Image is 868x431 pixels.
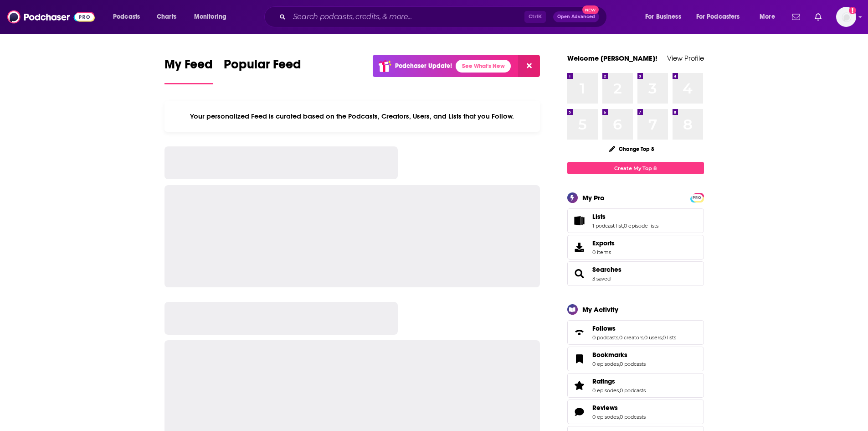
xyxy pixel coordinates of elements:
[849,7,856,14] svg: Add a profile image
[582,193,605,202] div: My Pro
[592,361,619,367] a: 0 episodes
[592,324,616,332] span: Follows
[620,361,646,367] a: 0 podcasts
[643,334,644,341] span: ,
[188,10,238,24] button: open menu
[592,223,623,229] a: 1 podcast list
[592,249,615,255] span: 0 items
[567,320,704,345] span: Follows
[644,334,662,341] a: 0 users
[567,261,704,286] span: Searches
[662,334,663,341] span: ,
[788,9,804,25] a: Show notifications dropdown
[592,404,646,412] a: Reviews
[592,414,619,420] a: 0 episodes
[592,275,611,282] a: 3 saved
[567,54,657,62] a: Welcome [PERSON_NAME]!
[667,54,704,62] a: View Profile
[592,351,627,359] span: Bookmarks
[592,239,615,247] span: Exports
[623,223,624,229] span: ,
[592,213,606,221] span: Lists
[645,10,681,23] span: For Business
[395,62,452,70] p: Podchaser Update!
[570,241,589,254] span: Exports
[164,57,213,84] a: My Feed
[151,10,182,24] a: Charts
[273,6,616,27] div: Search podcasts, credits, & more...
[570,267,589,280] a: Searches
[567,162,704,174] a: Create My Top 8
[567,208,704,233] span: Lists
[164,101,540,132] div: Your personalized Feed is curated based on the Podcasts, Creators, Users, and Lists that you Follow.
[107,10,152,24] button: open menu
[592,351,646,359] a: Bookmarks
[567,235,704,260] a: Exports
[592,213,658,221] a: Lists
[157,10,176,23] span: Charts
[570,405,589,418] a: Reviews
[524,11,546,23] span: Ctrl K
[570,353,589,365] a: Bookmarks
[194,10,226,23] span: Monitoring
[836,7,856,27] img: User Profile
[692,194,703,201] span: PRO
[836,7,856,27] span: Logged in as nbaderrubenstein
[7,8,95,26] img: Podchaser - Follow, Share and Rate Podcasts
[690,10,753,24] button: open menu
[592,265,621,274] a: Searches
[289,10,524,24] input: Search podcasts, credits, & more...
[224,57,301,84] a: Popular Feed
[570,379,589,392] a: Ratings
[619,414,620,420] span: ,
[567,400,704,424] span: Reviews
[620,387,646,394] a: 0 podcasts
[753,10,786,24] button: open menu
[164,57,213,78] span: My Feed
[592,334,618,341] a: 0 podcasts
[113,10,140,23] span: Podcasts
[592,404,618,412] span: Reviews
[696,10,740,23] span: For Podcasters
[619,387,620,394] span: ,
[592,377,615,385] span: Ratings
[592,377,646,385] a: Ratings
[620,414,646,420] a: 0 podcasts
[663,334,676,341] a: 0 lists
[619,334,643,341] a: 0 creators
[567,373,704,398] span: Ratings
[624,223,658,229] a: 0 episode lists
[582,305,618,314] div: My Activity
[604,143,660,155] button: Change Top 8
[456,60,511,73] a: See What's New
[639,10,693,24] button: open menu
[570,326,589,339] a: Follows
[557,15,595,19] span: Open Advanced
[567,347,704,371] span: Bookmarks
[618,334,619,341] span: ,
[224,57,301,78] span: Popular Feed
[836,7,856,27] button: Show profile menu
[553,11,599,22] button: Open AdvancedNew
[592,324,676,332] a: Follows
[760,10,775,23] span: More
[811,9,825,25] a: Show notifications dropdown
[582,5,599,14] span: New
[570,214,589,227] a: Lists
[592,387,619,394] a: 0 episodes
[692,194,703,201] a: PRO
[619,361,620,367] span: ,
